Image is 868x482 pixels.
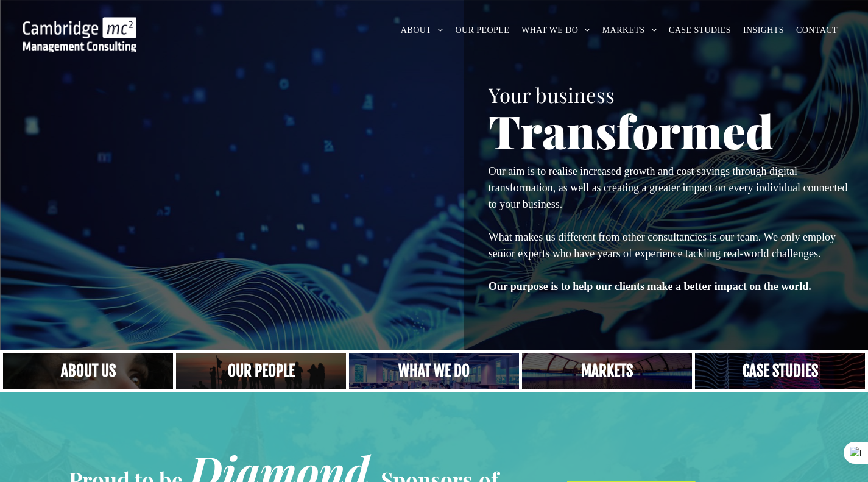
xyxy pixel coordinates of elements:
strong: Our purpose is to help our clients make a better impact on the world. [489,280,811,292]
a: INSIGHTS [737,21,790,40]
span: Transformed [489,100,774,161]
a: Close up of woman's face, centered on her eyes [3,353,173,389]
a: OUR PEOPLE [450,21,516,40]
a: MARKETS [596,21,663,40]
span: Our aim is to realise increased growth and cost savings through digital transformation, as well a... [489,165,848,210]
img: Go to Homepage [23,17,136,52]
a: A yoga teacher lifting his whole body off the ground in the peacock pose [349,353,519,389]
a: ABOUT [395,21,450,40]
a: CASE STUDIES [663,21,737,40]
a: WHAT WE DO [515,21,596,40]
span: What makes us different from other consultancies is our team. We only employ senior experts who h... [489,231,836,260]
a: A crowd in silhouette at sunset, on a rise or lookout point [176,353,346,389]
span: Your business [489,81,615,108]
a: CONTACT [790,21,844,40]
